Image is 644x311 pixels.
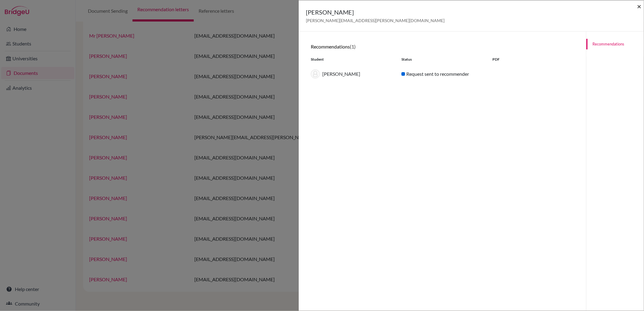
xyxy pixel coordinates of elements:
[488,57,579,62] div: PDF
[637,3,641,10] button: Close
[311,69,320,79] img: thumb_default-9baad8e6c595f6d87dbccf3bc005204999cb094ff98a76d4c88bb8097aa52fd3.png
[350,44,356,49] span: (1)
[306,57,397,62] div: Student
[637,2,641,11] span: ×
[306,8,444,17] h5: [PERSON_NAME]
[311,44,574,49] h6: Recommendations
[586,39,644,49] a: Recommendations
[397,70,488,78] div: Request sent to recommender
[397,57,488,62] div: Status
[306,69,397,79] div: [PERSON_NAME]
[306,18,444,23] span: [PERSON_NAME][EMAIL_ADDRESS][PERSON_NAME][DOMAIN_NAME]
